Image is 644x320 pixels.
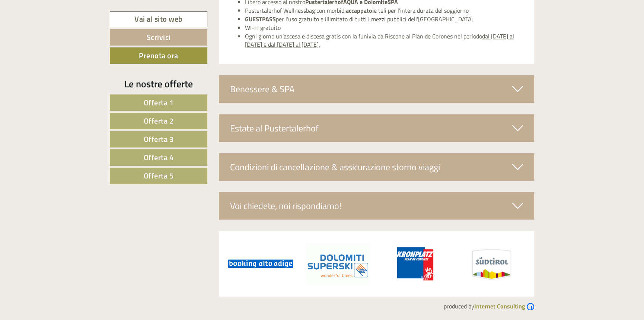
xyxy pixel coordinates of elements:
li: WI-FI gratuito [245,24,523,32]
span: Offerta 3 [144,133,174,145]
li: Pustertalerhof Wellnessbag con morbidi e teli per l'intera durata del soggiorno [245,6,523,15]
a: Vai al sito web [110,11,207,27]
div: Le nostre offerte [110,77,207,91]
a: Prenota ora [110,47,207,64]
div: Benessere & SPA [219,75,535,103]
li: per l'uso gratuito e illimitato di tutti i mezzi pubblici dell'[GEOGRAPHIC_DATA] [245,15,523,24]
span: Offerta 1 [144,97,174,108]
li: Ogni giorno un’ascesa e discesa gratis con la funivia da Riscone al Plan de Corones nel periodo [245,32,523,49]
img: Logo Internet Consulting [527,303,534,310]
strong: GUESTPASS [245,15,276,24]
div: Voi chiedete, noi rispondiamo! [219,192,535,220]
span: Offerta 5 [144,170,174,181]
div: Condizioni di cancellazione & assicurazione storno viaggi [219,153,535,181]
strong: accappatoi [346,6,374,15]
div: produced by [110,296,534,311]
b: Internet Consulting [474,302,525,311]
span: Offerta 4 [144,152,174,163]
span: Offerta 2 [144,115,174,127]
div: Estate al Pustertalerhof [219,114,535,142]
a: Internet Consulting [474,302,534,311]
u: dal [DATE] al [DATE] e dal [DATE] al [DATE]. [245,32,514,49]
a: Scrivici [110,29,207,46]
